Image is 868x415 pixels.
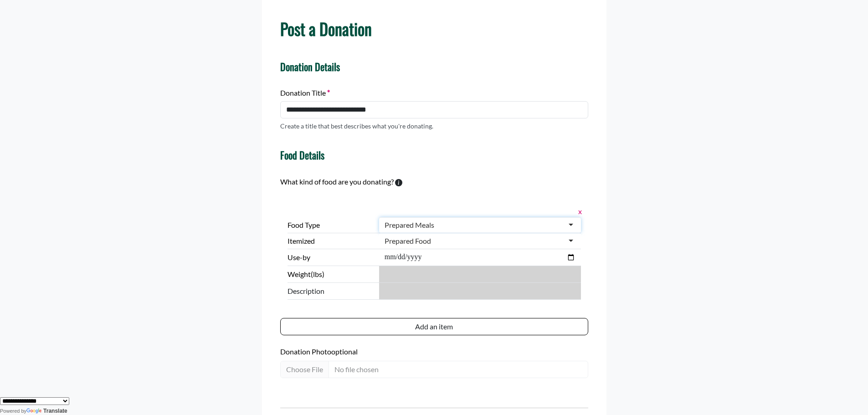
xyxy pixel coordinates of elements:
img: Google Translate [26,408,43,415]
label: Itemized [288,236,375,246]
h1: Post a Donation [280,19,588,38]
button: x [575,205,581,217]
svg: To calculate environmental impacts, we follow the Food Loss + Waste Protocol [395,179,402,186]
label: Use-by [288,252,375,263]
span: optional [331,347,358,356]
div: Prepared Food [385,236,431,246]
label: Weight [288,269,375,280]
a: Translate [26,408,67,414]
label: What kind of food are you donating? [280,176,394,187]
p: Create a title that best describes what you're donating. [280,121,433,131]
div: Prepared Meals [385,220,434,230]
span: Description [288,286,375,297]
h4: Donation Details [280,61,588,72]
label: Donation Title [280,87,330,98]
label: Donation Photo [280,346,588,357]
label: Food Type [288,220,375,231]
span: (lbs) [311,270,324,278]
h4: Food Details [280,149,324,161]
button: Add an item [280,318,588,335]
